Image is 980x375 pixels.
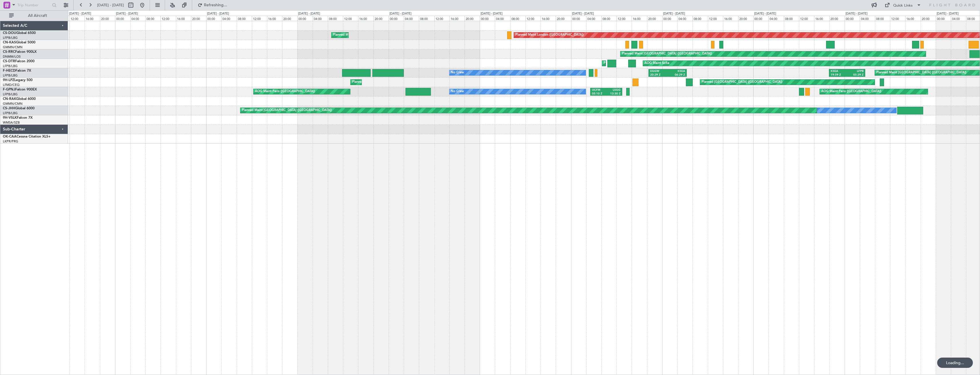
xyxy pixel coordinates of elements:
[893,3,913,9] div: Quick Links
[677,16,692,21] div: 04:00
[556,16,571,21] div: 20:00
[97,3,124,8] span: [DATE] - [DATE]
[768,16,784,21] div: 04:00
[3,107,35,110] a: CS-JHHGlobal 6000
[69,16,85,21] div: 12:00
[738,16,753,21] div: 20:00
[937,358,973,368] div: Loading...
[313,16,328,21] div: 04:00
[644,59,669,68] div: AOG Maint Sofia
[3,102,23,106] a: GMMN/CMN
[668,73,685,77] div: 06:29 Z
[3,116,17,120] span: 9H-VSLK
[352,78,420,86] div: Planned Maint Cannes ([GEOGRAPHIC_DATA])
[632,16,647,21] div: 16:00
[937,11,959,16] div: [DATE] - [DATE]
[481,11,503,16] div: [DATE] - [DATE]
[3,41,16,44] span: CN-KAS
[3,78,14,82] span: 9H-LPZ
[784,16,799,21] div: 08:00
[480,16,495,21] div: 00:00
[606,88,620,92] div: LSGG
[333,31,423,39] div: Planned Maint [GEOGRAPHIC_DATA] ([GEOGRAPHIC_DATA])
[831,73,847,77] div: 19:59 Z
[160,16,176,21] div: 12:00
[821,87,881,96] div: AOG Maint Paris ([GEOGRAPHIC_DATA])
[434,16,449,21] div: 12:00
[708,16,723,21] div: 12:00
[3,92,18,96] a: LFPB/LBG
[3,97,36,101] a: CN-RAKGlobal 6000
[662,16,677,21] div: 00:00
[606,92,620,96] div: 13:30 Z
[130,16,145,21] div: 04:00
[495,16,510,21] div: 04:00
[15,14,60,18] span: All Aircraft
[847,73,863,77] div: 05:29 Z
[373,16,389,21] div: 20:00
[571,16,586,21] div: 00:00
[6,11,62,20] button: All Aircraft
[723,16,738,21] div: 16:00
[875,16,890,21] div: 08:00
[389,11,411,16] div: [DATE] - [DATE]
[616,16,632,21] div: 12:00
[882,1,924,10] button: Quick Links
[116,11,138,16] div: [DATE] - [DATE]
[267,16,282,21] div: 16:00
[754,11,776,16] div: [DATE] - [DATE]
[572,11,594,16] div: [DATE] - [DATE]
[601,16,616,21] div: 08:00
[204,3,228,7] span: Refreshing...
[799,16,814,21] div: 12:00
[936,16,951,21] div: 00:00
[3,69,31,72] a: F-HECDFalcon 7X
[3,88,37,91] a: F-GPNJFalcon 900EX
[3,88,15,91] span: F-GPNJ
[252,16,267,21] div: 12:00
[3,111,18,115] a: LFPB/LBG
[3,55,21,59] a: DNMM/LOS
[176,16,191,21] div: 16:00
[905,16,920,21] div: 16:00
[845,16,860,21] div: 00:00
[3,116,33,120] a: 9H-VSLKFalcon 7X
[3,60,35,63] a: CS-DTRFalcon 2000
[814,16,829,21] div: 16:00
[592,88,606,92] div: UCFM
[829,16,844,21] div: 20:00
[237,16,252,21] div: 08:00
[831,69,847,73] div: KSEA
[860,16,875,21] div: 04:00
[3,139,18,144] a: LKPR/PRG
[100,16,115,21] div: 20:00
[282,16,297,21] div: 20:00
[207,11,229,16] div: [DATE] - [DATE]
[890,16,905,21] div: 12:00
[255,87,315,96] div: AOG Maint Paris ([GEOGRAPHIC_DATA])
[3,36,18,40] a: LFPB/LBG
[3,64,18,68] a: LFPB/LBG
[586,16,601,21] div: 04:00
[3,97,16,101] span: CN-RAK
[510,16,525,21] div: 08:00
[195,1,229,10] button: Refreshing...
[465,16,480,21] div: 20:00
[921,16,936,21] div: 20:00
[3,60,15,63] span: CS-DTR
[17,1,50,9] input: Trip Number
[515,31,584,39] div: Planned Maint London ([GEOGRAPHIC_DATA])
[449,16,465,21] div: 16:00
[525,16,541,21] div: 12:00
[753,16,768,21] div: 00:00
[3,50,37,54] a: CS-RRCFalcon 900LX
[451,87,464,96] div: No Crew
[297,16,312,21] div: 00:00
[3,45,23,49] a: GMMN/CMN
[3,83,19,87] a: LFMD/CEQ
[951,16,966,21] div: 04:00
[3,73,18,78] a: LFPB/LBG
[221,16,236,21] div: 04:00
[298,11,320,16] div: [DATE] - [DATE]
[541,16,556,21] div: 16:00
